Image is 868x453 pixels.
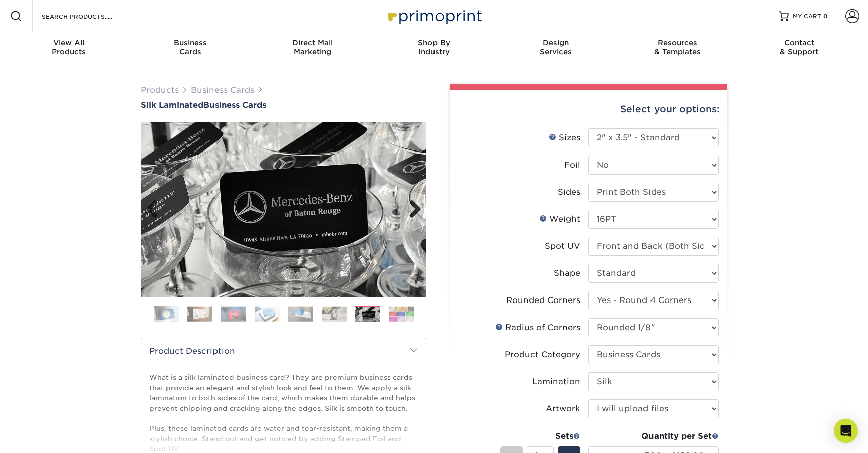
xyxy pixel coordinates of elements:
[130,38,252,56] div: Cards
[384,5,484,27] img: Primoprint
[141,338,426,364] h2: Product Description
[588,430,719,442] div: Quantity per Set
[546,403,580,415] div: Artwork
[221,306,246,322] img: Business Cards 03
[130,32,252,64] a: BusinessCards
[495,38,616,47] span: Design
[834,419,858,443] div: Open Intercom Messenger
[373,38,495,47] span: Shop By
[154,301,179,327] img: Business Cards 01
[616,38,738,47] span: Resources
[616,38,738,56] div: & Templates
[252,38,373,47] span: Direct Mail
[738,32,860,64] a: Contact& Support
[495,322,580,334] div: Radius of Corners
[141,122,426,297] img: Silk Laminated 07
[738,38,860,47] span: Contact
[500,430,580,442] div: Sets
[616,32,738,64] a: Resources& Templates
[8,38,130,56] div: Products
[322,306,347,322] img: Business Cards 06
[458,90,719,128] div: Select your options:
[373,38,495,56] div: Industry
[738,38,860,56] div: & Support
[505,349,580,361] div: Product Category
[130,38,252,47] span: Business
[506,294,580,307] div: Rounded Corners
[252,32,373,64] a: Direct MailMarketing
[141,100,426,110] h1: Business Cards
[355,307,380,323] img: Business Cards 07
[187,306,212,322] img: Business Cards 02
[255,306,280,322] img: Business Cards 04
[495,32,616,64] a: DesignServices
[8,38,130,47] span: View All
[564,159,580,171] div: Foil
[539,213,580,225] div: Weight
[252,38,373,56] div: Marketing
[495,38,616,56] div: Services
[389,306,414,322] img: Business Cards 08
[554,267,580,279] div: Shape
[823,13,828,20] span: 0
[549,132,580,144] div: Sizes
[141,100,426,110] a: Silk LaminatedBusiness Cards
[558,186,580,198] div: Sides
[532,376,580,388] div: Lamination
[373,32,495,64] a: Shop ByIndustry
[8,32,130,64] a: View AllProducts
[41,10,138,22] input: SEARCH PRODUCTS.....
[288,306,313,322] img: Business Cards 05
[191,85,254,95] a: Business Cards
[141,100,203,110] span: Silk Laminated
[793,12,821,21] span: MY CART
[141,85,179,95] a: Products
[545,240,580,252] div: Spot UV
